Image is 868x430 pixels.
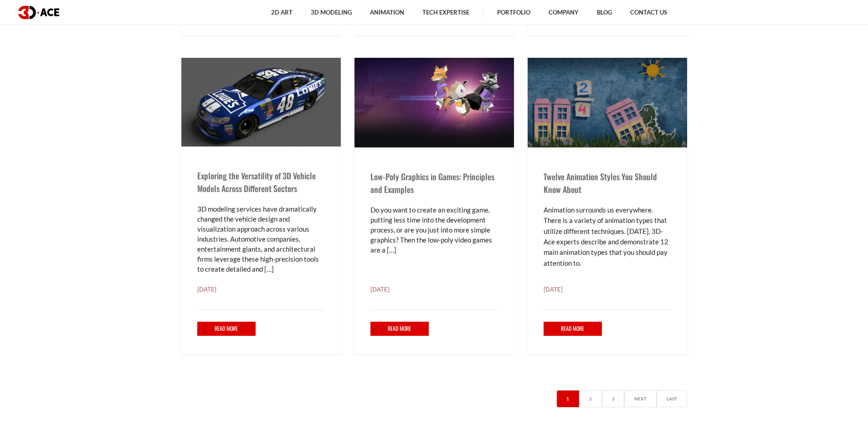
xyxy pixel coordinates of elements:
span: 1 [557,390,580,407]
a: Twelve Animation Styles You Should Know About [544,171,657,195]
p: Do you want to create an exciting game, putting less time into the development process, or are yo... [370,205,498,255]
p: [DATE] [197,285,325,294]
img: blog post image [528,58,687,147]
p: Animation surrounds us everywhere. There is a variety of animation types that utilize different t... [544,205,671,268]
a: 3 [602,390,625,407]
p: 3D modeling services have dramatically changed the vehicle design and visualization approach acro... [197,204,325,274]
nav: Post navigation [181,377,687,416]
img: logo dark [18,6,59,19]
a: Read More [544,322,602,336]
a: 2 [579,390,602,407]
a: Read More [197,322,256,336]
img: blog post image [354,58,514,147]
a: Next [624,390,657,407]
a: Exploring the Versatility of 3D Vehicle Models Across Different Sectors [197,170,316,194]
a: Read More [370,322,429,336]
p: [DATE] [370,285,498,294]
a: Low-Poly Graphics in Games: Principles and Examples [370,171,494,195]
img: blog post image [181,58,341,147]
p: [DATE] [544,285,671,294]
a: Last [657,390,687,407]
